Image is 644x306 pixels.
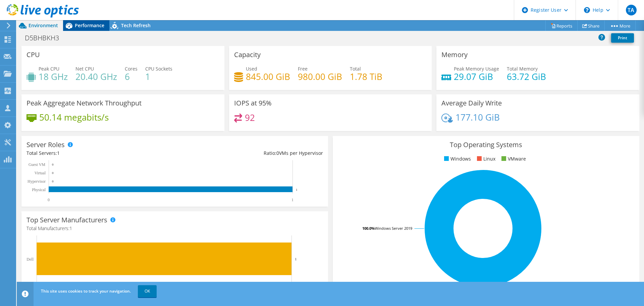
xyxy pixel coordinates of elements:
[276,150,279,156] span: 0
[26,51,40,58] h3: CPU
[234,99,272,107] h3: IOPS at 95%
[584,7,590,13] svg: \n
[246,73,290,80] h4: 845.00 GiB
[507,65,538,72] span: Total Memory
[52,171,54,175] text: 0
[291,198,293,202] text: 1
[29,162,45,167] text: Guest VM
[32,187,46,192] text: Physical
[35,171,46,175] text: Virtual
[298,65,308,72] span: Free
[500,155,526,163] li: VMware
[246,65,257,72] span: Used
[350,73,382,80] h4: 1.78 TiB
[39,73,68,80] h4: 18 GHz
[296,188,298,191] text: 1
[454,73,499,80] h4: 29.07 GiB
[121,22,151,29] span: Tech Refresh
[441,51,468,58] h3: Memory
[26,257,34,262] text: Dell
[26,141,65,148] h3: Server Roles
[26,225,323,232] h4: Total Manufacturers:
[350,65,361,72] span: Total
[125,73,138,80] h4: 6
[234,51,261,58] h3: Capacity
[39,65,59,72] span: Peak CPU
[75,73,117,80] h4: 20.40 GHz
[475,155,495,163] li: Linux
[441,99,502,107] h3: Average Daily Write
[145,65,172,72] span: CPU Sockets
[29,22,58,29] span: Environment
[611,33,634,43] a: Print
[75,22,104,29] span: Performance
[28,179,46,184] text: Hypervisor
[362,226,375,231] tspan: 100.0%
[22,34,69,42] h1: D5BHBKH3
[455,114,500,121] h4: 177.10 GiB
[298,73,342,80] h4: 980.00 GiB
[507,73,546,80] h4: 63.72 GiB
[52,163,54,166] text: 0
[26,216,107,224] h3: Top Server Manufacturers
[442,155,471,163] li: Windows
[57,150,60,156] span: 1
[41,288,131,294] span: This site uses cookies to track your navigation.
[577,20,605,31] a: Share
[295,257,297,261] text: 1
[375,226,412,231] tspan: Windows Server 2019
[145,73,172,80] h4: 1
[604,20,636,31] a: More
[626,5,637,15] span: TA
[125,65,138,72] span: Cores
[52,180,54,183] text: 0
[69,225,72,231] span: 1
[338,141,634,148] h3: Top Operating Systems
[26,99,142,107] h3: Peak Aggregate Network Throughput
[454,65,499,72] span: Peak Memory Usage
[138,285,157,297] a: OK
[175,149,323,157] div: Ratio: VMs per Hypervisor
[48,198,50,202] text: 0
[26,149,175,157] div: Total Servers:
[39,114,109,121] h4: 50.14 megabits/s
[245,114,255,121] h4: 92
[75,65,94,72] span: Net CPU
[545,20,578,31] a: Reports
